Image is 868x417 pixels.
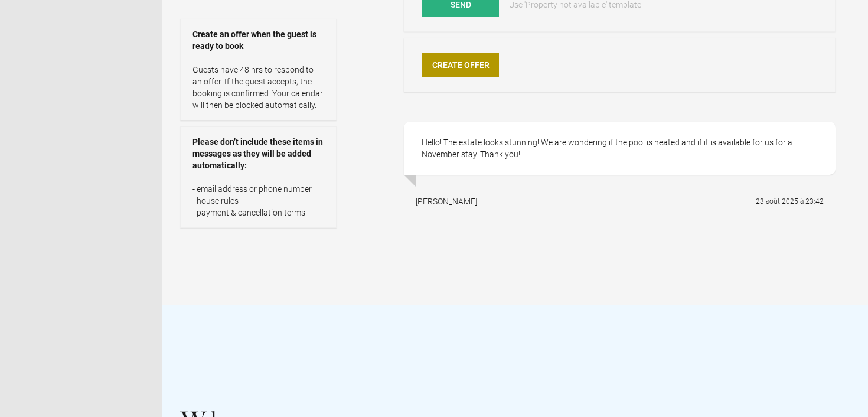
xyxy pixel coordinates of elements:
[192,64,324,111] p: Guests have 48 hrs to respond to an offer. If the guest accepts, the booking is confirmed. Your c...
[404,122,836,175] div: Hello! The estate looks stunning! We are wondering if the pool is heated and if it is available f...
[192,183,324,219] p: - email address or phone number - house rules - payment & cancellation terms
[192,28,324,52] strong: Create an offer when the guest is ready to book
[416,196,477,207] div: [PERSON_NAME]
[192,136,324,171] strong: Please don’t include these items in messages as they will be added automatically:
[422,53,499,77] a: Create Offer
[756,197,824,206] flynt-date-display: 23 août 2025 à 23:42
